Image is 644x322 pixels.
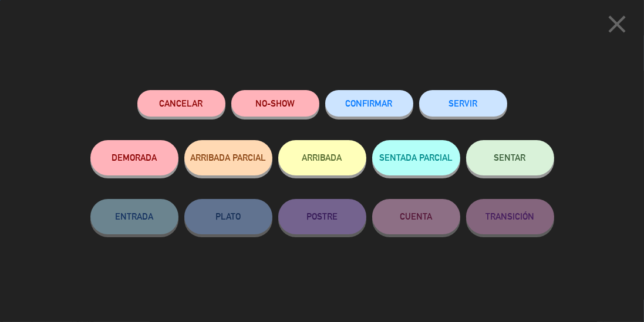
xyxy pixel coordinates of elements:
[602,9,632,39] i: close
[372,140,460,175] button: SENTADA PARCIAL
[278,140,366,175] button: ARRIBADA
[190,152,266,162] span: ARRIBADA PARCIAL
[325,90,413,117] button: CONFIRMAR
[90,199,178,234] button: ENTRADA
[372,199,460,234] button: CUENTA
[494,152,526,162] span: SENTAR
[184,140,272,175] button: ARRIBADA PARCIAL
[90,140,178,175] button: DEMORADA
[466,199,554,234] button: TRANSICIÓN
[346,98,393,108] span: CONFIRMAR
[137,90,225,117] button: Cancelar
[278,199,366,234] button: POSTRE
[466,140,554,175] button: SENTAR
[599,9,635,44] button: close
[184,199,272,234] button: PLATO
[231,90,319,117] button: NO-SHOW
[419,90,507,117] button: SERVIR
